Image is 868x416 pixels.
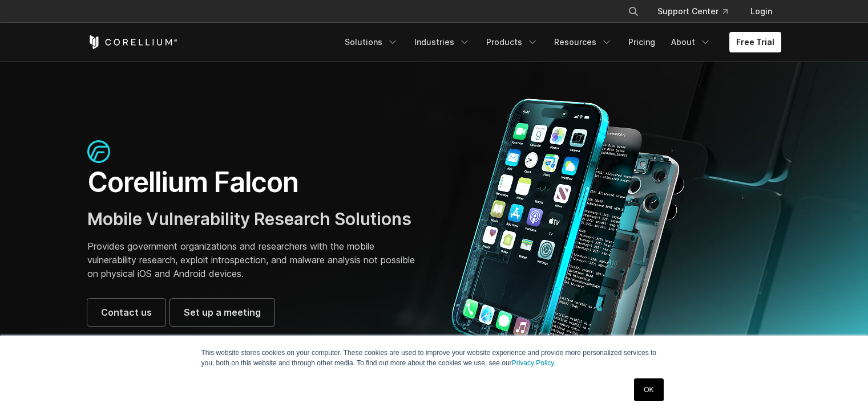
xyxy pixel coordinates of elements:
[547,32,619,52] a: Resources
[446,98,691,368] img: Corellium_Falcon Hero 1
[87,140,110,163] img: falcon-icon
[338,32,781,52] div: Navigation Menu
[87,209,411,229] span: Mobile Vulnerability Research Solutions
[101,305,152,319] span: Contact us
[87,35,178,49] a: Corellium Home
[87,239,423,280] p: Provides government organizations and researchers with the mobile vulnerability research, exploit...
[623,1,644,22] button: Search
[407,32,477,52] a: Industries
[184,305,261,319] span: Set up a meeting
[614,1,781,22] div: Navigation Menu
[664,32,718,52] a: About
[729,32,781,52] a: Free Trial
[479,32,545,52] a: Products
[338,32,405,52] a: Solutions
[512,359,556,367] a: Privacy Policy.
[201,348,667,368] p: This website stores cookies on your computer. These cookies are used to improve your website expe...
[648,1,737,22] a: Support Center
[634,378,663,401] a: OK
[87,299,165,326] a: Contact us
[170,299,274,326] a: Set up a meeting
[621,32,662,52] a: Pricing
[87,165,423,199] h1: Corellium Falcon
[741,1,781,22] a: Login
